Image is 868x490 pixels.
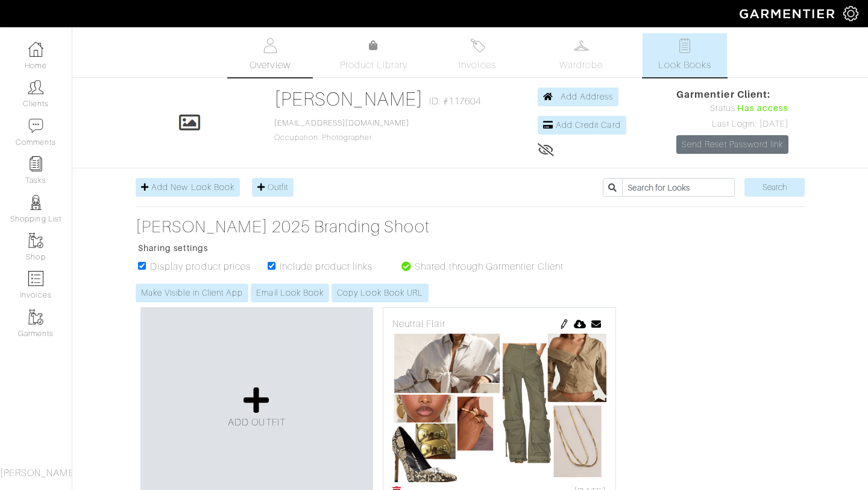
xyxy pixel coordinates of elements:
img: clients-icon-6bae9207a08558b7cb47a8932f037763ab4055f8c8b6bfacd5dc20c3e0201464.png [28,80,43,95]
a: Invoices [435,33,520,77]
a: [EMAIL_ADDRESS][DOMAIN_NAME] [274,119,409,127]
p: Sharing settings [138,242,576,255]
a: Make Visible in Client App [136,284,248,302]
label: Include product links [280,259,373,274]
a: Wardrobe [539,33,623,77]
span: Overview [250,58,290,72]
img: comment-icon-a0a6a9ef722e966f86d9cbdc48e553b5cf19dbc54f86b18d962a5391bc8f6eb6.png [28,118,43,133]
a: Product Library [332,39,416,72]
img: wardrobe-487a4870c1b7c33e795ec22d11cfc2ed9d08956e64fb3008fe2437562e282088.svg [574,38,589,53]
span: Add Credit Card [556,120,621,130]
a: Email Look Book [251,284,329,302]
span: Garmentier Client: [676,87,788,102]
span: Invoices [459,58,495,72]
span: Add Address [561,92,614,101]
img: garmentier-logo-header-white-b43fb05a5012e4ada735d5af1a66efaba907eab6374d6393d1fbf88cb4ef424d.png [734,3,843,24]
label: Display product prices [150,259,251,274]
img: gear-icon-white-bd11855cb880d31180b6d7d6211b90ccbf57a29d726f0c71d8c61bd08dd39cc2.png [843,6,858,21]
a: Overview [228,33,312,77]
a: [PERSON_NAME] 2025 Branding Shoot [136,217,576,237]
a: Add Address [538,87,619,106]
img: garments-icon-b7da505a4dc4fd61783c78ac3ca0ef83fa9d6f193b1c9dc38574b1d14d53ca28.png [28,233,43,248]
a: Look Books [643,33,727,77]
label: Shared through Garmentier Client [415,259,564,274]
a: Add New Look Book [136,178,240,197]
img: reminder-icon-8004d30b9f0a5d33ae49ab947aed9ed385cf756f9e5892f1edd6e32f2345188e.png [28,156,43,171]
input: Search for Looks [622,178,735,197]
span: Wardrobe [559,58,603,72]
img: orders-icon-0abe47150d42831381b5fb84f609e132dff9fe21cb692f30cb5eec754e2cba89.png [28,271,43,286]
img: basicinfo-40fd8af6dae0f16599ec9e87c0ef1c0a1fdea2edbe929e3d69a839185d80c458.svg [263,38,278,53]
img: stylists-icon-eb353228a002819b7ec25b43dbf5f0378dd9e0616d9560372ff212230b889e62.png [28,195,43,210]
div: Status: [676,102,788,115]
a: Send Reset Password link [676,135,788,154]
span: Outfit [268,182,288,192]
div: Last Login: [DATE] [676,118,788,131]
a: Copy Look Book URL [332,284,429,302]
span: ADD OUTFIT [228,417,286,428]
span: Has access [737,102,789,115]
img: dashboard-icon-dbcd8f5a0b271acd01030246c82b418ddd0df26cd7fceb0bd07c9910d44c42f6.png [28,42,43,57]
span: Add New Look Book [151,182,234,192]
img: 1755813518.png [392,331,606,482]
a: [PERSON_NAME] [274,88,423,110]
img: pen-cf24a1663064a2ec1b9c1bd2387e9de7a2fa800b781884d57f21acf72779bad2.png [559,319,569,329]
img: garments-icon-b7da505a4dc4fd61783c78ac3ca0ef83fa9d6f193b1c9dc38574b1d14d53ca28.png [28,310,43,325]
span: Product Library [340,58,408,72]
div: Neutral Flair [392,317,606,331]
a: Add Credit Card [538,116,626,135]
a: ADD OUTFIT [228,386,286,430]
input: Search [744,178,805,197]
img: todo-9ac3debb85659649dc8f770b8b6100bb5dab4b48dedcbae339e5042a72dfd3cc.svg [678,38,693,53]
a: Outfit [252,178,294,197]
img: orders-27d20c2124de7fd6de4e0e44c1d41de31381a507db9b33961299e4e07d508b8c.svg [470,38,485,53]
span: ID: #117604 [429,94,482,109]
span: Look Books [658,58,712,72]
span: Occupation: Photographer [274,119,409,142]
